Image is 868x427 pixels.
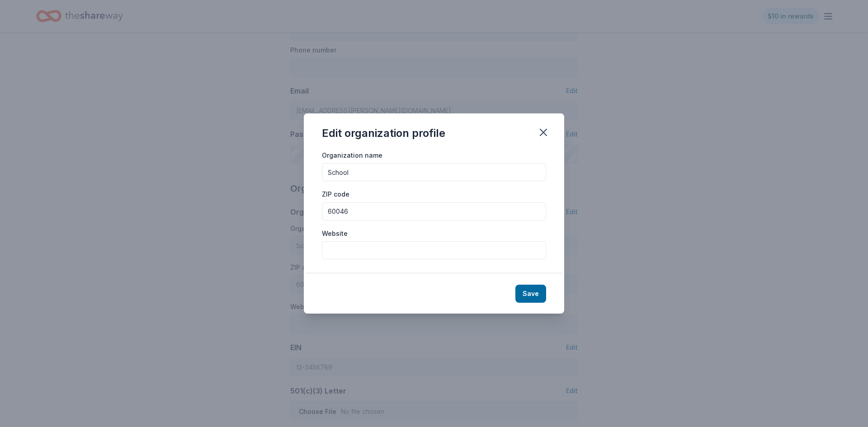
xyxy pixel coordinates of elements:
button: Save [515,285,546,303]
label: Organization name [322,151,382,160]
label: Website [322,229,348,238]
div: Edit organization profile [322,126,445,141]
label: ZIP code [322,190,349,199]
input: 12345 (U.S. only) [322,202,546,221]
